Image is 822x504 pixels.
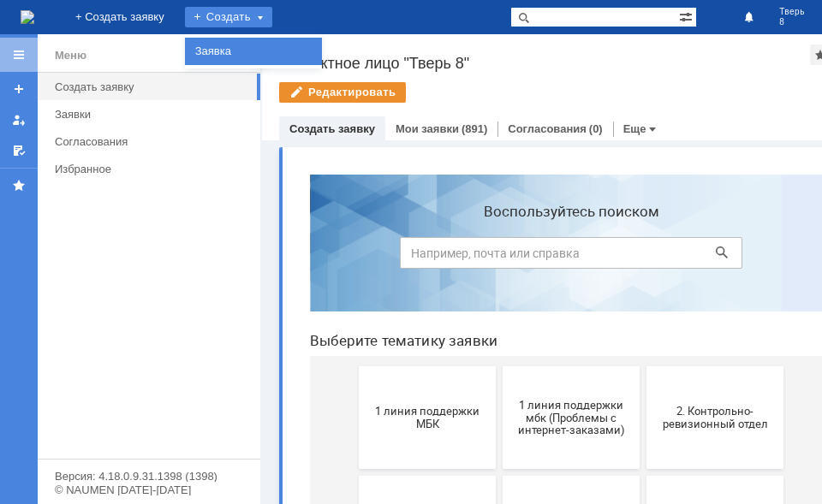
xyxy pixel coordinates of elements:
a: Согласования [508,122,587,135]
span: 6. Закупки [68,469,194,482]
span: Расширенный поиск [679,8,696,24]
button: 2. Контрольно-ревизионный отдел [350,205,487,308]
div: Контактное лицо "Тверь 8" [279,55,810,72]
button: 3. Отдел логистики [63,315,200,418]
div: Меню [55,45,86,66]
button: 1 линия поддержки мбк (Проблемы с интернет-заказами) [206,205,343,308]
a: Согласования [48,128,257,155]
div: Согласования [55,135,250,148]
div: © NAUMEN [DATE]-[DATE] [55,484,243,495]
button: 1 линия поддержки МБК [63,205,200,308]
span: 1 линия поддержки мбк (Проблемы с интернет-заказами) [211,237,338,276]
span: 3. Отдел логистики [68,359,194,372]
label: Воспользуйтесь поиском [104,42,446,59]
div: Версия: 4.18.0.9.31.1398 (1398) [55,471,243,482]
a: Мои заявки [396,122,459,135]
a: Мои согласования [5,137,33,164]
a: Заявка [188,41,319,62]
button: 4. Маркетинг [206,315,343,418]
span: 5. Административно-хозяйственный отдел [355,353,482,379]
button: 5. Административно-хозяйственный отдел [350,315,487,418]
div: (0) [589,122,603,135]
a: Перейти на домашнюю страницу [21,10,34,24]
span: Тверь [779,7,805,17]
a: Заявки [48,101,257,127]
span: 7. Служба безопасности [211,469,338,482]
div: Избранное [55,163,231,175]
div: (891) [462,122,487,135]
span: 8 [779,17,805,27]
div: Создать заявку [55,80,250,93]
div: Заявки [55,108,250,121]
span: 4. Маркетинг [211,359,338,372]
header: Выберите тематику заявки [14,171,536,188]
a: Еще [623,122,646,135]
input: Например, почта или справка [104,76,446,108]
span: 8. Отдел качества [355,469,482,482]
a: Создать заявку [48,74,257,100]
span: 1 линия поддержки МБК [68,244,194,270]
img: logo [21,10,34,24]
a: Мои заявки [5,106,33,133]
span: 2. Контрольно-ревизионный отдел [355,244,482,270]
a: Создать заявку [5,75,33,103]
a: Создать заявку [289,122,375,135]
div: Создать [185,7,272,27]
